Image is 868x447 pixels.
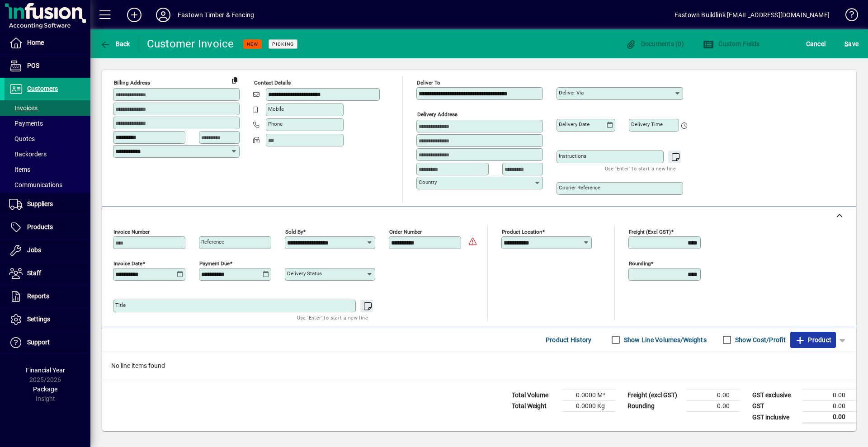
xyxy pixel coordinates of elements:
td: 0.00 [802,412,856,423]
mat-label: Product location [502,229,542,235]
mat-label: Courier Reference [559,184,600,191]
span: Communications [9,181,62,188]
button: Add [120,7,149,23]
td: 0.0000 Kg [561,401,616,412]
span: Home [27,39,44,46]
button: Copy to Delivery address [227,73,242,87]
span: Payments [9,120,43,127]
mat-label: Delivery date [559,121,590,127]
td: 0.00 [802,390,856,401]
label: Show Cost/Profit [733,335,786,344]
mat-label: Deliver via [559,89,584,96]
button: Product History [542,332,595,348]
a: Reports [5,285,90,308]
app-page-header-button: Back [90,36,140,52]
mat-label: Delivery status [287,270,322,277]
mat-label: Freight (excl GST) [629,229,671,235]
button: Product [790,332,836,348]
mat-label: Deliver To [417,80,440,86]
a: Quotes [5,131,90,146]
mat-label: Reference [201,239,224,245]
a: Home [5,32,90,54]
mat-label: Country [419,179,437,185]
span: Product [795,333,831,347]
span: Reports [27,292,49,300]
div: No line items found [102,352,856,380]
a: Support [5,331,90,354]
a: Items [5,162,90,177]
mat-label: Title [115,302,126,308]
a: Settings [5,308,90,331]
span: Settings [27,315,50,323]
a: Communications [5,177,90,193]
td: GST [748,401,802,412]
td: GST inclusive [748,412,802,423]
a: Backorders [5,146,90,162]
span: Invoices [9,104,38,112]
mat-label: Instructions [559,153,586,159]
a: Jobs [5,239,90,262]
mat-label: Invoice number [113,229,150,235]
a: Knowledge Base [839,2,857,31]
td: Freight (excl GST) [623,390,686,401]
mat-hint: Use 'Enter' to start a new line [297,312,368,323]
span: Jobs [27,246,41,254]
td: GST exclusive [748,390,802,401]
div: Customer Invoice [147,37,234,51]
a: POS [5,55,90,77]
label: Show Line Volumes/Weights [622,335,707,344]
span: Support [27,339,50,346]
button: Back [98,36,132,52]
td: 0.00 [686,390,741,401]
button: Profile [149,7,178,23]
span: Items [9,166,30,173]
mat-label: Delivery time [631,121,663,127]
span: Financial Year [26,367,65,374]
span: S [844,40,848,47]
span: POS [27,62,39,69]
mat-label: Sold by [285,229,303,235]
mat-label: Payment due [199,260,230,267]
button: Documents (0) [623,36,686,52]
td: 0.00 [686,401,741,412]
mat-hint: Use 'Enter' to start a new line [605,163,676,174]
mat-label: Invoice date [113,260,142,267]
button: Save [842,36,861,52]
mat-label: Phone [268,121,283,127]
a: Staff [5,262,90,285]
td: Rounding [623,401,686,412]
td: Total Weight [507,401,561,412]
a: Suppliers [5,193,90,216]
span: Documents (0) [625,40,684,47]
mat-label: Rounding [629,260,651,267]
span: Suppliers [27,200,53,207]
button: Cancel [804,36,828,52]
a: Payments [5,116,90,131]
mat-label: Order number [389,229,422,235]
div: Eastown Timber & Fencing [178,8,254,22]
span: Staff [27,269,41,277]
button: Custom Fields [701,36,762,52]
td: 0.00 [802,401,856,412]
a: Products [5,216,90,239]
span: Customers [27,85,58,92]
div: Eastown Buildlink [EMAIL_ADDRESS][DOMAIN_NAME] [675,8,830,22]
span: Back [100,40,130,47]
span: Package [33,386,57,393]
span: Quotes [9,135,35,142]
span: Picking [272,41,294,47]
span: Product History [546,333,592,347]
span: Cancel [806,37,826,51]
span: NEW [247,41,258,47]
mat-label: Mobile [268,106,284,112]
span: ave [844,37,859,51]
td: Total Volume [507,390,561,401]
a: Invoices [5,100,90,116]
span: Custom Fields [703,40,760,47]
td: 0.0000 M³ [561,390,616,401]
span: Products [27,223,53,231]
span: Backorders [9,151,47,158]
